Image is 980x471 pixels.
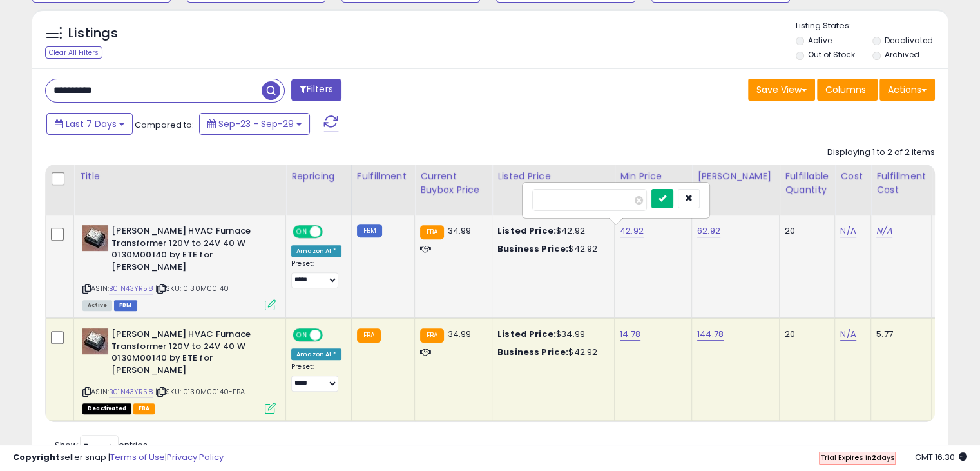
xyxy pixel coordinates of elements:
[82,328,276,412] div: ASIN:
[820,452,894,463] span: Trial Expires in days
[82,300,112,311] span: All listings currently available for purchase on Amazon
[817,79,878,101] button: Columns
[109,283,153,294] a: B01N43YR58
[748,79,815,101] button: Save View
[871,452,876,463] b: 2
[218,117,294,130] span: Sep-23 - Sep-29
[497,225,556,237] b: Listed Price:
[876,328,921,340] div: 5.77
[808,49,855,60] label: Out of Stock
[321,330,341,341] span: OFF
[840,328,856,341] a: N/A
[291,348,341,360] div: Amazon AI *
[447,225,471,237] span: 34.99
[291,259,341,288] div: Preset:
[915,451,967,463] span: 2025-10-7 16:30 GMT
[785,170,829,197] div: Fulfillable Quantity
[420,328,444,343] small: FBA
[357,328,381,343] small: FBA
[876,170,926,197] div: Fulfillment Cost
[497,328,556,340] b: Listed Price:
[13,452,224,464] div: seller snap | |
[497,346,604,358] div: $42.92
[884,35,932,46] label: Deactivated
[796,20,948,32] p: Listing States:
[110,451,165,463] a: Terms of Use
[785,328,825,340] div: 20
[497,225,604,237] div: $42.92
[82,328,108,354] img: 41tgAaTqwuL._SL40_.jpg
[876,225,892,237] a: N/A
[620,225,644,237] a: 42.92
[68,25,118,43] h5: Listings
[155,386,245,397] span: | SKU: 0130M00140-FBA
[697,170,774,183] div: [PERSON_NAME]
[291,79,341,101] button: Filters
[825,83,866,96] span: Columns
[291,170,346,183] div: Repricing
[45,46,102,59] div: Clear All Filters
[497,328,604,340] div: $34.99
[357,170,409,183] div: Fulfillment
[321,226,341,237] span: OFF
[133,403,155,414] span: FBA
[497,243,604,255] div: $42.92
[620,328,640,341] a: 14.78
[447,328,471,340] span: 34.99
[697,225,720,237] a: 62.92
[114,300,137,311] span: FBM
[82,225,276,309] div: ASIN:
[420,225,444,239] small: FBA
[66,117,117,130] span: Last 7 Days
[620,170,686,183] div: Min Price
[697,328,724,341] a: 144.78
[785,225,825,237] div: 20
[420,170,486,197] div: Current Buybox Price
[135,119,194,131] span: Compared to:
[497,170,609,183] div: Listed Price
[111,225,268,276] b: [PERSON_NAME] HVAC Furnace Transformer 120V to 24V 40 W 0130M00140 by ETE for [PERSON_NAME]
[884,49,919,60] label: Archived
[199,113,310,135] button: Sep-23 - Sep-29
[291,363,341,392] div: Preset:
[13,451,60,463] strong: Copyright
[827,146,935,159] div: Displaying 1 to 2 of 2 items
[109,386,153,397] a: B01N43YR58
[294,330,310,341] span: ON
[840,225,856,237] a: N/A
[497,243,568,255] b: Business Price:
[82,225,108,251] img: 41tgAaTqwuL._SL40_.jpg
[291,245,341,257] div: Amazon AI *
[808,35,832,46] label: Active
[167,451,224,463] a: Privacy Policy
[294,226,310,237] span: ON
[497,346,568,358] b: Business Price:
[840,170,865,183] div: Cost
[46,113,133,135] button: Last 7 Days
[879,79,935,101] button: Actions
[55,439,148,451] span: Show: entries
[82,403,131,414] span: All listings that are unavailable for purchase on Amazon for any reason other than out-of-stock
[357,224,382,237] small: FBM
[111,328,268,379] b: [PERSON_NAME] HVAC Furnace Transformer 120V to 24V 40 W 0130M00140 by ETE for [PERSON_NAME]
[155,283,229,294] span: | SKU: 0130M00140
[79,170,280,183] div: Title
